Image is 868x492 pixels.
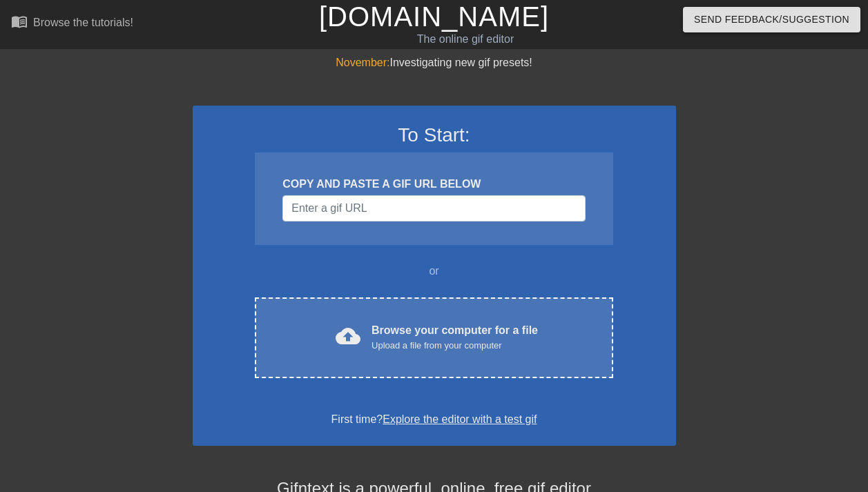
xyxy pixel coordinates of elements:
a: [DOMAIN_NAME] [319,1,549,32]
span: menu_book [11,13,28,30]
div: Upload a file from your computer [372,339,538,353]
button: Send Feedback/Suggestion [683,7,860,32]
a: Browse the tutorials! [11,13,133,35]
div: or [229,263,640,279]
div: Browse the tutorials! [33,17,133,28]
div: Investigating new gif presets! [193,55,676,71]
div: COPY AND PASTE A GIF URL BELOW [282,176,585,193]
span: Send Feedback/Suggestion [694,11,849,28]
h3: To Start: [211,124,658,147]
div: First time? [211,411,658,428]
span: November: [336,57,389,68]
input: Username [282,195,585,222]
a: Explore the editor with a test gif [383,413,537,425]
span: cloud_upload [336,324,360,348]
div: Browse your computer for a file [372,322,538,353]
div: The online gif editor [296,31,635,48]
